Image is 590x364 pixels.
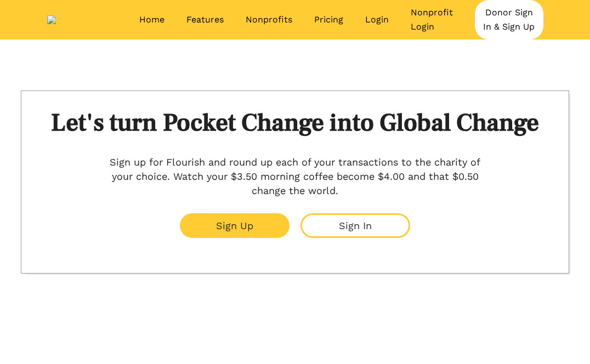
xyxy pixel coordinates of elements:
[246,14,292,25] a: Nonprofits
[411,7,453,32] a: Nonprofit Login
[365,14,389,25] a: Login
[180,213,290,238] button: Sign Up
[483,7,535,32] a: Donor Sign In & Sign Up
[314,14,343,25] a: Pricing
[47,15,139,24] img: MarigoldType.png
[103,155,487,198] p: Sign up for Flourish and round up each of your transactions to the charity of your choice. Watch ...
[186,14,224,25] a: Features
[139,14,164,25] a: Home
[300,213,410,238] button: Sign In
[41,111,549,135] h1: Let's turn Pocket Change into Global Change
